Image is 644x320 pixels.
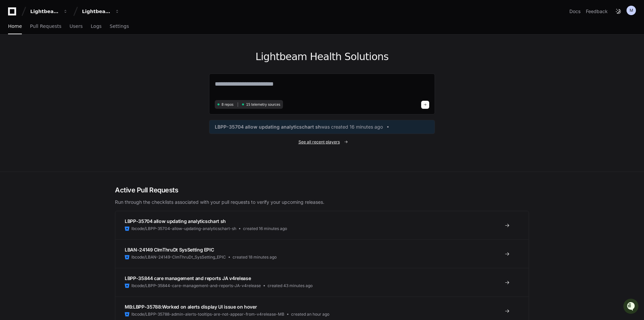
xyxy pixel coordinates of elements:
span: Logs [91,24,102,28]
span: MB:LBPP-35788:Worked on alerts display UI issue on hover [125,304,257,310]
a: LBAN-24149 ClmThruDt SysSetting EPIClbcode/LBAN-24149-ClmThruDt_SysSetting_EPICcreated 18 minutes... [115,239,529,268]
div: Welcome [7,27,122,38]
span: Pylon [67,123,81,128]
button: Feedback [586,8,608,15]
a: Pull Requests [30,19,61,34]
h1: M [630,8,633,13]
span: LBPP-35844 care management and reports JA v4release [125,275,251,281]
div: Start new chat [30,50,110,57]
span: lbcode/LBPP-35844-care-management-and-reports-JA-v4release [131,283,261,288]
img: Robert Klasen [7,84,17,99]
span: Users [70,24,83,28]
span: created 16 minutes ago [243,226,287,231]
span: LBPP-35704 allow updating analyticschart sh [215,124,321,130]
span: lbcode/LBAN-24149-ClmThruDt_SysSetting_EPIC [131,255,226,260]
a: Logs [91,19,102,34]
a: LBPP-35844 care management and reports JA v4releaselbcode/LBPP-35844-care-management-and-reports-... [115,268,529,296]
img: 8294786374016_798e290d9caffa94fd1d_72.jpg [14,50,26,62]
span: [DATE] [59,90,73,95]
h1: Lightbeam Health Solutions [209,51,435,63]
button: Start new chat [114,52,122,60]
img: PlayerZero [7,7,20,20]
p: Run through the checklists associated with your pull requests to verify your upcoming releases. [115,199,529,205]
span: created 43 minutes ago [268,283,313,288]
button: Lightbeam Health [28,5,71,17]
button: See all [104,72,122,80]
span: See all recent players [298,139,340,145]
img: 1756235613930-3d25f9e4-fa56-45dd-b3ad-e072dfbd1548 [13,108,19,114]
button: Lightbeam Health Solutions [79,5,122,17]
span: lbcode/LBPP-35704-allow-updating-analyticschart-sh [131,226,236,231]
span: • [56,90,58,95]
span: Pull Requests [30,24,61,28]
img: 1756235613930-3d25f9e4-fa56-45dd-b3ad-e072dfbd1548 [7,50,19,62]
a: Settings [110,19,129,34]
div: Lightbeam Health [30,8,59,15]
span: 8 repos [222,102,234,107]
span: Home [8,24,22,28]
span: [DATE] [59,108,73,113]
button: M [627,6,636,15]
span: [PERSON_NAME] [21,108,54,113]
a: See all recent players [209,139,435,145]
img: 1756235613930-3d25f9e4-fa56-45dd-b3ad-e072dfbd1548 [13,90,19,96]
span: [PERSON_NAME] [21,90,54,95]
span: Settings [110,24,129,28]
div: Lightbeam Health Solutions [82,8,111,15]
span: was created 16 minutes ago [321,124,383,130]
span: created an hour ago [291,312,329,317]
span: created 18 minutes ago [233,255,277,260]
a: Docs [569,8,580,15]
iframe: Open customer support [622,298,641,316]
span: 15 telemetry sources [246,102,280,107]
a: Users [70,19,83,34]
a: Powered byPylon [47,123,81,128]
div: We're available if you need us! [30,57,92,62]
a: LBPP-35704 allow updating analyticschart shlbcode/LBPP-35704-allow-updating-analyticschart-shcrea... [115,211,529,239]
h2: Active Pull Requests [115,185,529,195]
span: • [56,108,58,113]
img: Matt Kasner [7,102,17,112]
a: Home [8,19,22,34]
span: lbcode/LBPP-35788-admin-alerts-tooltips-are-not-appear-from-v4release-MB [131,312,284,317]
div: Past conversations [7,73,45,79]
span: LBPP-35704 allow updating analyticschart sh [125,218,226,224]
a: LBPP-35704 allow updating analyticschart shwas created 16 minutes ago [215,124,429,130]
span: LBAN-24149 ClmThruDt SysSetting EPIC [125,247,214,253]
